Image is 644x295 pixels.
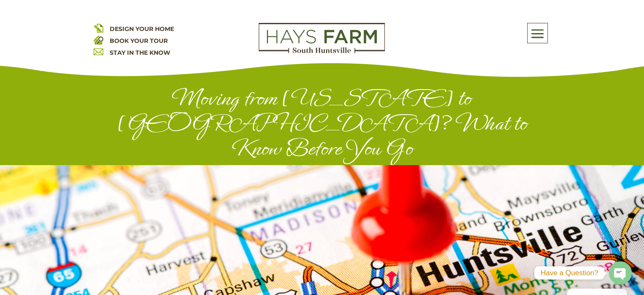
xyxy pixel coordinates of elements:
a: BOOK YOUR TOUR [110,37,168,45]
a: hays farm homes huntsville development [259,48,385,55]
img: Logo [259,23,385,53]
h1: Moving from [US_STATE] to [GEOGRAPHIC_DATA]? What to Know Before You Go [94,86,551,165]
img: book your home tour [94,35,103,45]
a: STAY IN THE KNOW [110,49,170,56]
